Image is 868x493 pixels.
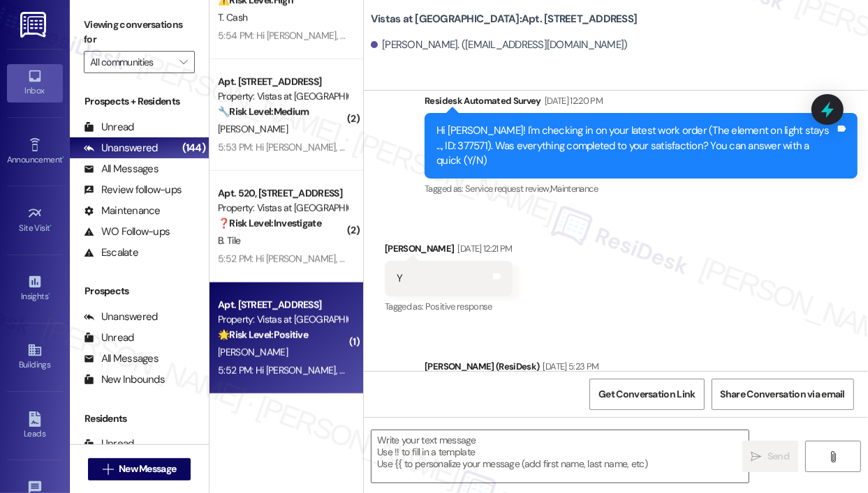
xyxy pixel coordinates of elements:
[465,183,550,195] span: Service request review ,
[84,331,134,345] div: Unread
[385,241,513,261] div: [PERSON_NAME]
[598,387,695,402] span: Get Conversation Link
[90,51,172,73] input: All communities
[62,153,64,162] span: •
[84,204,161,218] div: Maintenance
[751,451,762,462] i: 
[425,93,858,113] div: Residesk Automated Survey
[742,441,799,472] button: Send
[218,328,308,341] strong: 🌟 Risk Level: Positive
[84,141,158,156] div: Unanswered
[767,449,789,464] span: Send
[7,407,63,445] a: Leads
[218,201,347,215] div: Property: Vistas at [GEOGRAPHIC_DATA]
[455,241,513,256] div: [DATE] 12:21 PM
[70,284,209,298] div: Prospects
[218,75,347,89] div: Apt. [STREET_ADDRESS]
[218,89,347,104] div: Property: Vistas at [GEOGRAPHIC_DATA]
[712,379,854,410] button: Share Conversation via email
[371,38,628,52] div: [PERSON_NAME]. ([EMAIL_ADDRESS][DOMAIN_NAME])
[425,179,858,199] div: Tagged as:
[218,105,309,118] strong: 🔧 Risk Level: Medium
[84,310,158,324] div: Unanswered
[70,411,209,426] div: Residents
[119,462,176,476] span: New Message
[84,437,134,451] div: Unread
[827,451,838,462] i: 
[179,137,209,159] div: (144)
[218,234,240,247] span: B. Tile
[48,289,50,299] span: •
[84,162,159,176] div: All Messages
[550,183,598,195] span: Maintenance
[84,225,170,239] div: WO Follow-ups
[218,186,347,201] div: Apt. 520, [STREET_ADDRESS]
[103,464,113,475] i: 
[84,351,159,366] div: All Messages
[7,202,63,239] a: Site Visit •
[218,312,347,327] div: Property: Vistas at [GEOGRAPHIC_DATA]
[179,56,187,68] i: 
[436,123,835,168] div: Hi [PERSON_NAME]! I'm checking in on your latest work order (The element on light stays ..., ID: ...
[397,271,402,286] div: Y
[84,120,134,135] div: Unread
[20,12,49,38] img: ResiDesk Logo
[84,183,182,197] div: Review follow-ups
[385,296,513,317] div: Tagged as:
[50,221,52,231] span: •
[84,372,165,387] div: New Inbounds
[218,346,288,358] span: [PERSON_NAME]
[7,270,63,308] a: Insights •
[218,11,247,24] span: T. Cash
[425,301,492,312] span: Positive response
[70,94,209,109] div: Prospects + Residents
[7,338,63,376] a: Buildings
[721,387,845,402] span: Share Conversation via email
[84,245,138,260] div: Escalate
[7,64,63,102] a: Inbox
[88,458,191,480] button: New Message
[540,359,599,374] div: [DATE] 5:23 PM
[218,123,288,135] span: [PERSON_NAME]
[84,14,195,51] label: Viewing conversations for
[218,217,321,229] strong: ❓ Risk Level: Investigate
[371,12,637,26] b: Vistas at [GEOGRAPHIC_DATA]: Apt. [STREET_ADDRESS]
[541,93,603,108] div: [DATE] 12:20 PM
[218,298,347,312] div: Apt. [STREET_ADDRESS]
[589,379,704,410] button: Get Conversation Link
[425,359,858,379] div: [PERSON_NAME] (ResiDesk)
